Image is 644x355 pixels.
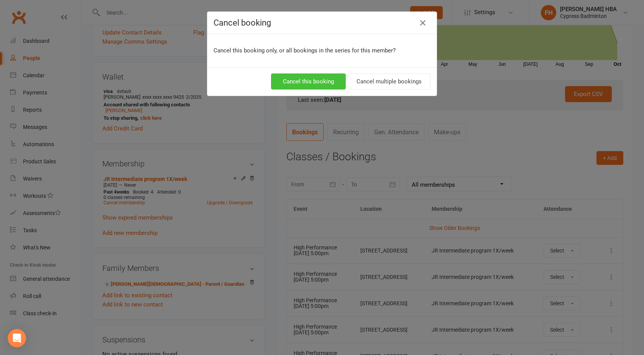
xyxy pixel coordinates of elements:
button: Close [417,17,429,29]
h4: Cancel booking [214,18,430,28]
div: Open Intercom Messenger [8,329,26,347]
button: Cancel multiple bookings [348,73,430,90]
p: Cancel this booking only, or all bookings in the series for this member? [214,46,430,55]
button: Cancel this booking [271,73,346,90]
